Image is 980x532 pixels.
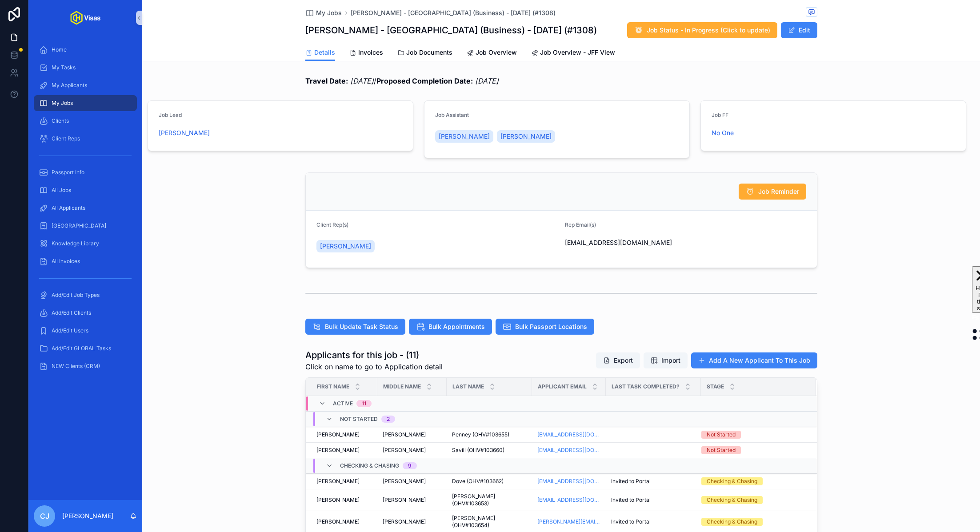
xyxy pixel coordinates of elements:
[40,511,49,521] span: CJ
[305,361,443,372] span: Click on name to go to Application detail
[406,48,452,57] span: Job Documents
[611,496,651,504] span: Invited to Portal
[537,496,600,504] a: [EMAIL_ADDRESS][DOMAIN_NAME]
[34,340,137,356] a: Add/Edit GLOBAL Tasks
[383,447,426,454] span: [PERSON_NAME]
[537,447,600,454] a: [EMAIL_ADDRESS][DOMAIN_NAME]
[496,319,594,335] button: Bulk Passport Locations
[159,112,182,118] span: Job Lead
[316,447,372,454] a: [PERSON_NAME]
[305,8,342,17] a: My Jobs
[707,477,757,485] div: Checking & Chasing
[537,478,600,485] a: [EMAIL_ADDRESS][DOMAIN_NAME]
[452,493,527,507] a: [PERSON_NAME] (OHV#103653)
[52,240,99,247] span: Knowledge Library
[34,218,137,234] a: [GEOGRAPHIC_DATA]
[305,24,597,36] h1: [PERSON_NAME] - [GEOGRAPHIC_DATA] (Business) - [DATE] (#1308)
[701,477,805,485] a: Checking & Chasing
[52,327,88,334] span: Add/Edit Users
[476,48,517,57] span: Job Overview
[475,76,499,85] em: [DATE]
[452,515,527,529] a: [PERSON_NAME] (OHV#103654)
[452,447,527,454] a: Savill (OHV#103660)
[34,77,137,93] a: My Applicants
[452,447,504,454] span: Savill (OHV#103660)
[34,236,137,252] a: Knowledge Library
[34,253,137,269] a: All Invoices
[316,431,360,438] span: [PERSON_NAME]
[707,496,757,504] div: Checking & Chasing
[316,221,348,228] span: Client Rep(s)
[314,48,335,57] span: Details
[712,128,734,137] a: No One
[350,76,374,85] em: [DATE]
[452,431,509,438] span: Penney (OHV#103655)
[596,352,640,368] button: Export
[383,496,426,504] span: [PERSON_NAME]
[565,238,806,247] span: [EMAIL_ADDRESS][DOMAIN_NAME]
[52,82,87,89] span: My Applicants
[316,496,372,504] a: [PERSON_NAME]
[320,242,371,251] span: [PERSON_NAME]
[739,184,806,200] button: Job Reminder
[351,8,556,17] span: [PERSON_NAME] - [GEOGRAPHIC_DATA] (Business) - [DATE] (#1308)
[383,447,441,454] a: [PERSON_NAME]
[515,322,587,331] span: Bulk Passport Locations
[34,305,137,321] a: Add/Edit Clients
[758,187,799,196] span: Job Reminder
[70,11,100,25] img: App logo
[340,416,378,423] span: Not Started
[452,478,527,485] a: Dove (OHV#103662)
[52,258,80,265] span: All Invoices
[34,287,137,303] a: Add/Edit Job Types
[305,349,443,361] h1: Applicants for this job - (11)
[428,322,485,331] span: Bulk Appointments
[333,400,353,407] span: Active
[34,131,137,147] a: Client Reps
[316,8,342,17] span: My Jobs
[565,221,596,228] span: Rep Email(s)
[34,95,137,111] a: My Jobs
[540,48,615,57] span: Job Overview - JFF View
[647,26,770,35] span: Job Status - In Progress (Click to update)
[52,117,69,124] span: Clients
[349,44,383,62] a: Invoices
[52,46,67,53] span: Home
[691,352,817,368] a: Add A New Applicant To This Job
[537,518,600,525] a: [PERSON_NAME][EMAIL_ADDRESS][DOMAIN_NAME]
[383,478,441,485] a: [PERSON_NAME]
[52,204,85,212] span: All Applicants
[452,478,504,485] span: Dove (OHV#103662)
[305,319,405,335] button: Bulk Update Task Status
[316,431,372,438] a: [PERSON_NAME]
[34,113,137,129] a: Clients
[362,400,366,407] div: 11
[611,496,696,504] a: Invited to Portal
[409,319,492,335] button: Bulk Appointments
[316,518,360,525] span: [PERSON_NAME]
[62,512,113,520] p: [PERSON_NAME]
[537,431,600,438] a: [EMAIL_ADDRESS][DOMAIN_NAME]
[712,112,728,118] span: Job FF
[34,164,137,180] a: Passport Info
[707,431,736,439] div: Not Started
[500,132,552,141] span: [PERSON_NAME]
[661,356,680,365] span: Import
[52,309,91,316] span: Add/Edit Clients
[612,383,680,390] span: Last Task Completed?
[316,518,372,525] a: [PERSON_NAME]
[383,383,421,390] span: Middle Name
[383,518,426,525] span: [PERSON_NAME]
[52,187,71,194] span: All Jobs
[387,416,390,423] div: 2
[383,496,441,504] a: [PERSON_NAME]
[305,76,499,86] span: /
[52,222,106,229] span: [GEOGRAPHIC_DATA]
[159,128,210,137] a: [PERSON_NAME]
[467,44,517,62] a: Job Overview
